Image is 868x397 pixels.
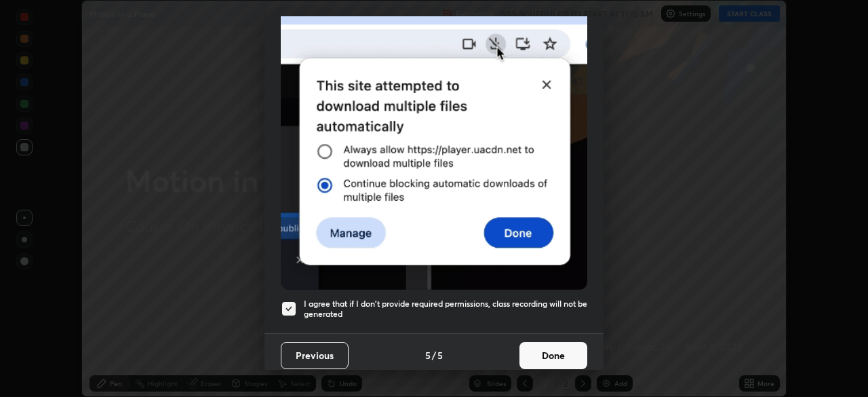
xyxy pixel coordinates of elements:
h4: / [432,348,436,362]
button: Previous [281,342,349,369]
h5: I agree that if I don't provide required permissions, class recording will not be generated [304,299,587,320]
button: Done [519,342,587,369]
h4: 5 [437,348,443,362]
h4: 5 [425,348,431,362]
